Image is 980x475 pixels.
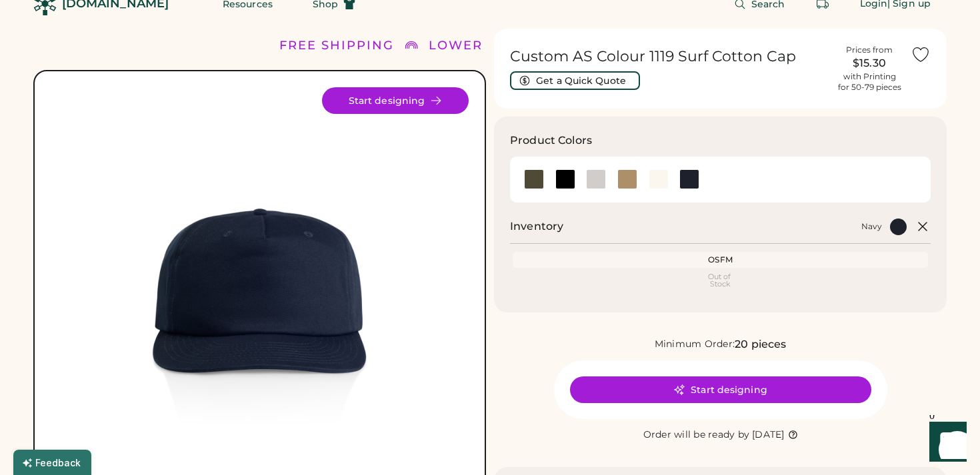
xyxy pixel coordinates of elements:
[279,37,394,55] div: FREE SHIPPING
[429,37,563,55] div: LOWER 48 STATES
[861,221,882,232] div: Navy
[643,428,750,442] div: Order will be ready by
[21,21,32,32] img: logo_orange.svg
[838,71,901,93] div: with Printing for 50-79 pieces
[510,47,828,66] h1: Custom AS Colour 1119 Surf Cotton Cap
[655,338,735,351] div: Minimum Order:
[147,79,225,87] div: Keywords by Traffic
[510,71,640,90] button: Get a Quick Quote
[515,273,925,288] div: Out of Stock
[21,35,32,45] img: website_grey.svg
[917,415,974,472] iframe: Front Chat
[37,21,65,32] div: v 4.0.25
[836,55,903,71] div: $15.30
[51,79,119,87] div: Domain Overview
[515,254,925,265] div: OSFM
[35,35,147,45] div: Domain: [DOMAIN_NAME]
[570,376,871,403] button: Start designing
[735,336,786,352] div: 20 pieces
[510,133,592,149] h3: Product Colors
[510,219,563,235] h2: Inventory
[846,45,893,55] div: Prices from
[322,87,469,114] button: Start designing
[133,77,143,88] img: tab_keywords_by_traffic_grey.svg
[36,77,47,88] img: tab_domain_overview_orange.svg
[752,428,785,442] div: [DATE]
